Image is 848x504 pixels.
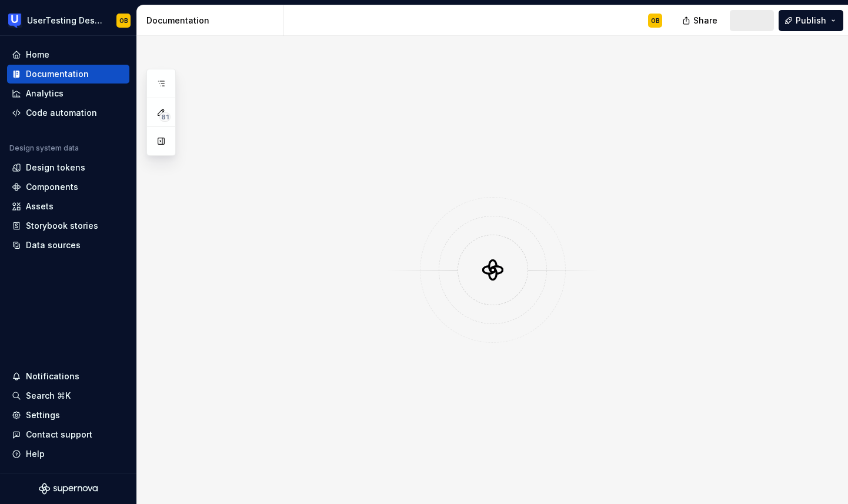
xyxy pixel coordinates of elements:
button: Help [7,445,129,463]
div: Code automation [26,107,97,119]
div: Settings [26,409,60,421]
a: Components [7,178,129,196]
img: 41adf70f-fc1c-4662-8e2d-d2ab9c673b1b.png [8,14,22,28]
div: Help [26,448,45,460]
a: Code automation [7,104,129,122]
div: Notifications [26,371,79,382]
a: Assets [7,197,129,216]
a: Home [7,45,129,64]
button: Publish [779,10,843,31]
div: Analytics [26,88,64,99]
svg: Supernova Logo [39,483,98,495]
a: Design tokens [7,158,129,177]
span: Publish [796,15,826,26]
div: Assets [26,201,54,212]
button: Notifications [7,367,129,386]
div: Home [26,49,49,61]
a: Documentation [7,65,129,84]
a: Data sources [7,236,129,255]
a: Analytics [7,84,129,103]
div: OB [651,16,660,25]
div: Components [26,181,78,193]
div: Documentation [26,68,89,80]
div: UserTesting Design System [27,15,102,26]
div: Contact support [26,429,92,440]
button: Contact support [7,425,129,444]
div: Storybook stories [26,220,98,232]
a: Storybook stories [7,216,129,235]
button: UserTesting Design SystemOB [2,8,134,33]
div: Search ⌘K [26,390,71,402]
button: Search ⌘K [7,386,129,405]
div: Documentation [146,15,279,26]
span: Share [693,15,717,26]
div: Design tokens [26,162,85,173]
a: Settings [7,406,129,425]
div: Design system data [9,143,79,153]
span: 81 [159,112,171,122]
div: OB [119,16,128,25]
div: Data sources [26,239,81,251]
button: Share [676,10,725,31]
